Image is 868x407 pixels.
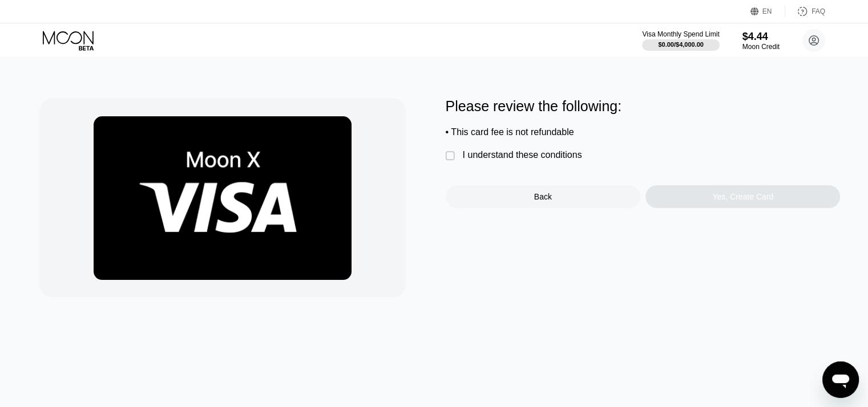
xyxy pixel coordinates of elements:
div: FAQ [812,7,825,15]
div: Back [446,185,640,208]
div: $0.00 / $4,000.00 [658,41,704,48]
div: Back [534,192,552,201]
div: Visa Monthly Spend Limit [642,30,719,38]
div: Visa Monthly Spend Limit$0.00/$4,000.00 [642,30,719,51]
iframe: Button to launch messaging window [822,361,859,398]
div: Please review the following: [446,98,841,115]
div: I understand these conditions [463,150,582,160]
div: EN [750,6,785,17]
div: $4.44 [742,31,780,43]
div:  [446,150,457,162]
div: $4.44Moon Credit [742,31,780,51]
div: FAQ [785,6,825,17]
div: • This card fee is not refundable [446,127,841,137]
div: EN [762,7,772,15]
div: Moon Credit [742,43,780,51]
